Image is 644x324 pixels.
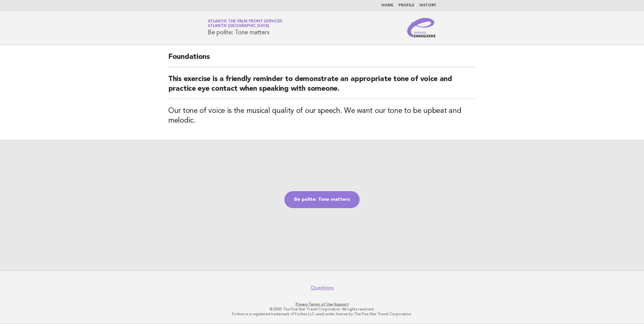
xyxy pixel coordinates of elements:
p: Forbes is a registered trademark of Forbes LLC used under license by The Five Star Travel Corpora... [136,312,508,316]
a: Questions [311,285,334,291]
h3: Our tone of voice is the musical quality of our speech. We want our tone to be upbeat and melodic. [168,106,476,126]
p: · · [136,302,508,307]
a: Be polite: Tone matters [284,191,360,208]
a: Profile [398,4,414,7]
h2: This exercise is a friendly reminder to demonstrate an appropriate tone of voice and practice eye... [168,74,476,99]
a: Privacy [296,302,308,306]
a: Terms of Use [309,302,333,306]
a: Atlantis The Palm Front ServicesAtlantis [GEOGRAPHIC_DATA] [208,19,282,28]
p: © 2025 The Five Star Travel Corporation. All rights reserved. [136,307,508,312]
a: Home [381,4,394,7]
span: Atlantis [GEOGRAPHIC_DATA] [208,24,269,28]
a: History [419,4,436,7]
h1: Be polite: Tone matters [208,20,282,35]
a: Support [334,302,349,306]
img: Service Energizers [407,18,436,37]
h2: Foundations [168,52,476,67]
